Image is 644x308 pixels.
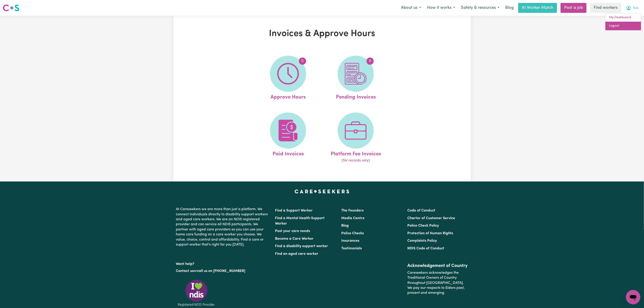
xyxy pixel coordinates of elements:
[275,216,325,225] a: Find a Mental Health Support Worker
[605,22,641,30] a: Logout
[407,224,439,228] a: Police Check Policy
[341,239,359,243] a: Insurances
[341,224,349,228] a: Blog
[590,3,621,13] a: Find workers
[176,279,217,307] img: Registered NDIS provider
[176,205,270,249] p: At Careseekers we are more than just a platform. We connect individuals directly to disability su...
[270,92,306,101] span: Approve Hours
[407,216,455,220] a: Charter of Customer Service
[341,209,364,212] a: The Founders
[623,3,641,13] button: My Account
[605,13,641,22] a: My Dashboard
[407,239,437,243] a: Complaints Policy
[342,158,370,163] span: (for records only)
[323,56,388,101] a: Pending Invoices
[561,3,587,13] a: Post a job
[275,244,328,248] a: Find a disability support worker
[176,267,270,275] p: or
[256,113,321,163] a: Paid Invoices
[502,3,516,13] a: Blog
[341,232,364,235] a: Police Checks
[197,269,245,273] a: call us on [PHONE_NUMBER]
[275,209,313,212] a: Find a Support Worker
[341,216,364,220] a: Media Centre
[275,252,319,256] a: Find an aged care worker
[275,229,310,233] a: Post your care needs
[424,3,458,13] button: How it works
[176,269,194,273] a: Contact us
[273,149,304,158] span: Paid Invoices
[176,260,270,267] p: Want help?
[367,57,374,65] span: 0
[336,92,376,101] span: Pending Invoices
[299,57,306,65] span: 0
[226,28,419,39] h1: Invoices & Approve Hours
[518,3,557,13] a: AI Worker Match
[3,4,19,12] img: Careseekers logo
[256,56,321,101] a: Approve Hours
[633,6,638,11] span: Eve
[323,113,388,163] a: Platform Fee Invoices(for records only)
[295,190,349,193] a: Careseekers home page
[275,237,314,241] a: Become a Care Worker
[407,232,453,235] a: Protection of Human Rights
[407,269,468,297] p: Careseekers acknowledges the Traditional Owners of Country throughout [GEOGRAPHIC_DATA]. We pay o...
[407,247,444,250] a: NDIS Code of Conduct
[407,263,468,269] h2: Acknowledgement of Country
[398,3,424,13] button: About us
[3,3,19,13] a: Careseekers logo
[331,149,381,158] span: Platform Fee Invoices
[341,247,362,250] a: Testimonials
[458,3,502,13] button: Safety & resources
[605,13,641,30] div: My Account
[626,290,640,304] iframe: Button to launch messaging window, conversation in progress
[407,209,435,212] a: Code of Conduct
